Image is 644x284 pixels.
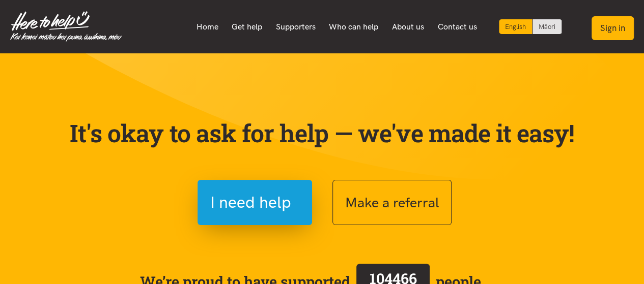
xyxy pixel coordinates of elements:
div: Current language [499,19,533,34]
a: Who can help [322,16,385,38]
a: Home [189,16,225,38]
a: Get help [225,16,269,38]
div: Language toggle [499,19,562,34]
a: Switch to Te Reo Māori [533,19,562,34]
img: Home [10,11,122,42]
p: It's okay to ask for help — we've made it easy! [68,118,577,148]
a: About us [385,16,431,38]
button: I need help [198,180,312,225]
span: I need help [210,190,291,215]
a: Supporters [269,16,322,38]
a: Contact us [431,16,484,38]
button: Sign in [592,16,634,40]
button: Make a referral [332,180,452,225]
